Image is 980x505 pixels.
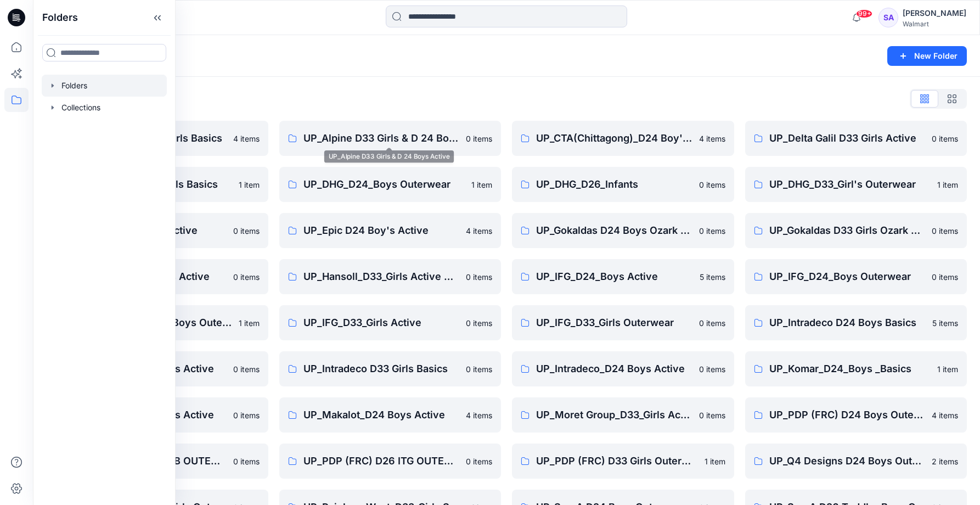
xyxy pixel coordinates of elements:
a: UP_Intradeco D24 Boys Basics5 items [745,305,967,340]
p: 0 items [699,179,725,190]
p: 0 items [699,363,725,375]
p: 0 items [932,271,958,283]
a: UP_PDP (FRC) D33 Girls Outerwear1 item [512,444,734,479]
p: 1 item [937,179,958,190]
p: 0 items [466,317,492,329]
p: 0 items [932,225,958,237]
div: [PERSON_NAME] [903,7,966,20]
p: UP_Q4 Designs D24 Boys Outerwear [769,453,926,469]
p: 0 items [699,409,725,421]
p: UP_Komar_D24_Boys _Basics [769,361,931,377]
a: UP_Gokaldas D24 Boys Ozark Trails0 items [512,213,734,248]
a: UP_IFG_D33_Girls Active0 items [279,305,502,340]
a: UP_Epic D24 Boy's Active4 items [279,213,502,248]
p: 0 items [466,456,492,467]
p: 5 items [932,317,958,329]
p: UP_IFG_D33_Girls Active [303,315,460,330]
p: 4 items [233,133,260,144]
p: UP_PDP (FRC) D24 Boys Outerwear [769,407,926,423]
p: UP_CTA(Chittagong)_D24 Boy's Active [536,131,692,146]
p: 4 items [932,409,958,421]
p: 4 items [699,133,725,144]
button: New Folder [887,46,967,66]
p: 0 items [932,133,958,144]
a: UP_DHG_D33_Girl's Outerwear1 item [745,167,967,202]
a: UP_Intradeco D33 Girls Basics0 items [279,351,502,386]
p: 0 items [233,225,260,237]
p: 2 items [932,456,958,467]
a: UP_IFG_D33_Girls Outerwear0 items [512,305,734,340]
p: UP_Alpine D33 Girls & D 24 Boys Active [303,131,460,146]
div: Walmart [903,20,966,28]
p: UP_DHG_D24_Boys Outerwear [303,177,465,192]
p: UP_Intradeco_D24 Boys Active [536,361,692,377]
a: UP_Intradeco_D24 Boys Active0 items [512,351,734,386]
p: UP_IFG_D24_Boys Active [536,269,693,284]
a: UP_DHG_D26_Infants0 items [512,167,734,202]
p: 0 items [466,271,492,283]
p: 0 items [699,225,725,237]
p: UP_Hansoll_D33_Girls Active & Bottoms [303,269,460,284]
p: UP_Gokaldas D24 Boys Ozark Trails [536,223,692,238]
p: UP_Makalot_D24 Boys Active [303,407,460,423]
p: 4 items [466,409,492,421]
p: 1 item [705,456,725,467]
a: UP_PDP (FRC) D24 Boys Outerwear4 items [745,397,967,433]
p: UP_Intradeco D24 Boys Basics [769,315,926,330]
p: 1 item [239,179,260,190]
a: UP_Hansoll_D33_Girls Active & Bottoms0 items [279,259,502,294]
p: 0 items [233,271,260,283]
a: UP_Komar_D24_Boys _Basics1 item [745,351,967,386]
p: 1 item [239,317,260,329]
p: UP_DHG_D33_Girl's Outerwear [769,177,931,192]
p: UP_PDP (FRC) D26 ITG OUTERWEAR [303,453,460,469]
p: 0 items [233,363,260,375]
p: 0 items [466,133,492,144]
a: UP_IFG_D24_Boys Outerwear0 items [745,259,967,294]
a: UP_Q4 Designs D24 Boys Outerwear2 items [745,444,967,479]
p: UP_Intradeco D33 Girls Basics [303,361,460,377]
a: UP_Alpine D33 Girls & D 24 Boys Active0 items [279,121,502,156]
p: UP_IFG_D24_Boys Outerwear [769,269,926,284]
p: 0 items [233,456,260,467]
p: UP_Epic D24 Boy's Active [303,223,460,238]
p: 0 items [699,317,725,329]
p: 0 items [233,409,260,421]
a: UP_CTA(Chittagong)_D24 Boy's Active4 items [512,121,734,156]
a: UP_IFG_D24_Boys Active5 items [512,259,734,294]
p: UP_Delta Galil D33 Girls Active [769,131,926,146]
a: UP_Delta Galil D33 Girls Active0 items [745,121,967,156]
p: UP_Gokaldas D33 Girls Ozark Trails [769,223,926,238]
p: 1 item [937,363,958,375]
span: 99+ [856,9,872,18]
a: UP_DHG_D24_Boys Outerwear1 item [279,167,502,202]
a: UP_Makalot_D24 Boys Active4 items [279,397,502,433]
a: UP_Gokaldas D33 Girls Ozark Trails0 items [745,213,967,248]
p: UP_IFG_D33_Girls Outerwear [536,315,692,330]
div: SA [878,8,898,27]
p: UP_DHG_D26_Infants [536,177,692,192]
p: 5 items [700,271,725,283]
p: 0 items [466,363,492,375]
p: UP_PDP (FRC) D33 Girls Outerwear [536,453,698,469]
p: 1 item [471,179,492,190]
p: UP_Moret Group_D33_Girls Active [536,407,692,423]
a: UP_PDP (FRC) D26 ITG OUTERWEAR0 items [279,444,502,479]
p: 4 items [466,225,492,237]
a: UP_Moret Group_D33_Girls Active0 items [512,397,734,433]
